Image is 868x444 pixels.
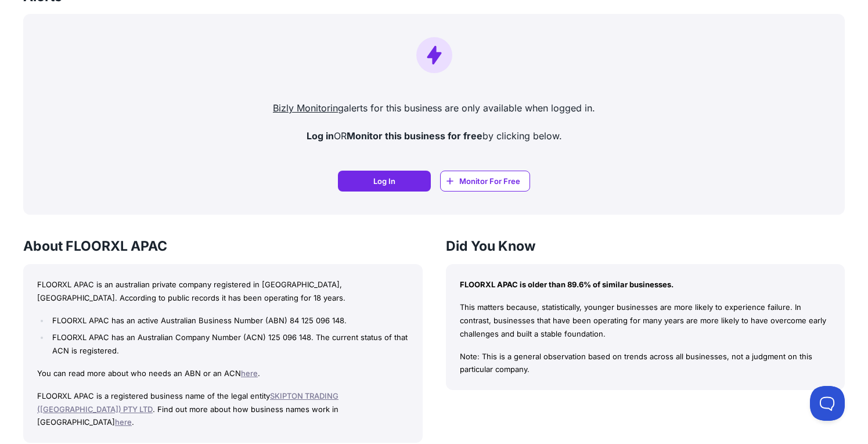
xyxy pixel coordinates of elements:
p: FLOORXL APAC is a registered business name of the legal entity . Find out more about how business... [37,389,409,429]
a: SKIPTON TRADING ([GEOGRAPHIC_DATA]) PTY LTD [37,391,338,414]
li: FLOORXL APAC has an active Australian Business Number (ABN) 84 125 096 148. [49,314,408,327]
p: You can read more about who needs an ABN or an ACN . [37,367,409,380]
span: Monitor For Free [459,175,520,187]
a: Bizly Monitoring [273,102,344,114]
iframe: Toggle Customer Support [810,386,845,421]
p: Note: This is a general observation based on trends across all businesses, not a judgment on this... [460,350,831,377]
a: here [241,369,258,378]
span: Log In [373,175,395,187]
a: Log In [338,171,431,192]
p: FLOORXL APAC is an australian private company registered in [GEOGRAPHIC_DATA], [GEOGRAPHIC_DATA].... [37,278,409,305]
h3: Did You Know [446,238,845,255]
li: FLOORXL APAC has an Australian Company Number (ACN) 125 096 148. The current status of that ACN i... [49,331,408,358]
p: This matters because, statistically, younger businesses are more likely to experience failure. In... [460,301,831,340]
p: OR by clicking below. [33,129,835,143]
a: here [115,417,132,427]
p: FLOORXL APAC is older than 89.6% of similar businesses. [460,278,831,291]
strong: Log in [307,130,334,142]
h3: About FLOORXL APAC [23,238,423,255]
a: Monitor For Free [440,171,530,192]
p: alerts for this business are only available when logged in. [33,101,835,115]
strong: Monitor this business for free [347,130,482,142]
